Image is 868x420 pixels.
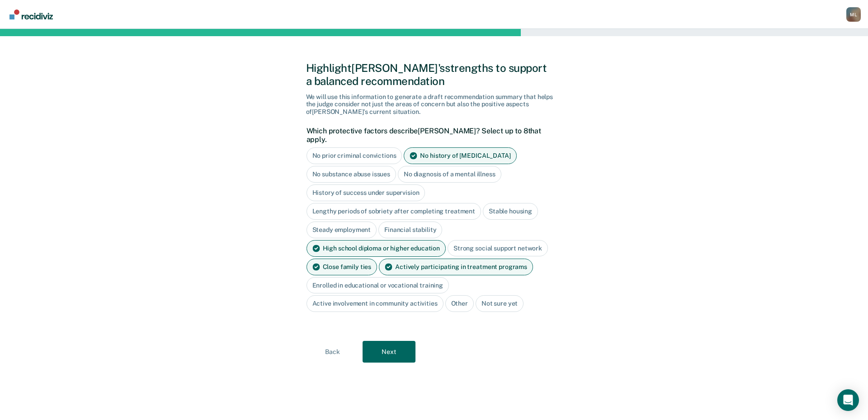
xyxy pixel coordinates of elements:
div: Highlight [PERSON_NAME]'s strengths to support a balanced recommendation [306,61,562,88]
div: Steady employment [307,222,377,238]
div: Stable housing [483,203,538,220]
button: Next [363,341,415,363]
div: Other [445,295,474,312]
img: Recidiviz [9,9,53,19]
div: Financial stability [378,222,442,238]
button: Profile dropdown button [846,7,861,22]
div: No prior criminal convictions [307,147,402,164]
div: Active involvement in community activities [307,295,443,312]
div: We will use this information to generate a draft recommendation summary that helps the judge cons... [306,93,562,116]
div: Open Intercom Messenger [837,389,859,411]
div: High school diploma or higher education [307,240,446,257]
div: Enrolled in educational or vocational training [307,277,449,294]
div: Actively participating in treatment programs [379,259,533,275]
div: Strong social support network [448,240,548,257]
div: Close family ties [307,259,377,275]
div: Not sure yet [476,295,524,312]
div: No substance abuse issues [307,166,396,183]
div: No diagnosis of a mental illness [398,166,501,183]
label: Which protective factors describe [PERSON_NAME] ? Select up to 8 that apply. [307,127,557,144]
div: Lengthy periods of sobriety after completing treatment [307,203,481,220]
div: History of success under supervision [307,184,425,201]
button: Back [306,341,359,363]
div: M L [846,7,861,22]
div: No history of [MEDICAL_DATA] [404,147,516,164]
